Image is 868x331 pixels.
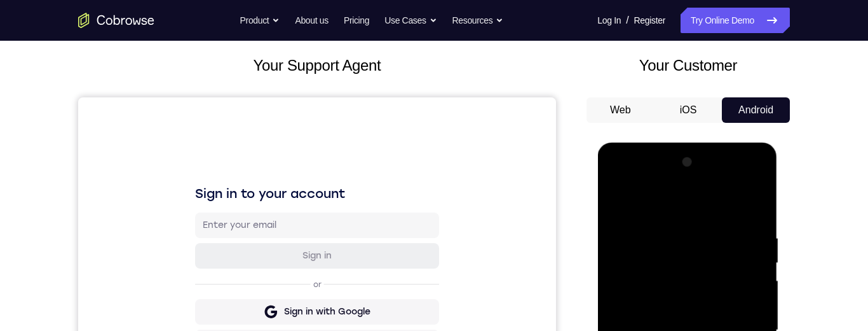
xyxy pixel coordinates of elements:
[117,293,361,319] button: Sign in with Zendesk
[587,97,654,123] button: Web
[117,263,361,288] button: Sign in with Intercom
[295,8,328,33] a: About us
[233,182,246,192] p: or
[384,8,437,33] button: Use Cases
[240,8,280,33] button: Product
[78,13,154,28] a: Go to the home page
[587,54,790,77] h2: Your Customer
[117,232,361,258] button: Sign in with GitHub
[206,208,292,221] div: Sign in with Google
[125,122,353,134] input: Enter your email
[681,8,790,33] a: Try Online Demo
[117,146,361,171] button: Sign in
[634,8,665,33] a: Register
[344,8,369,33] a: Pricing
[78,54,556,77] h2: Your Support Agent
[117,202,361,227] button: Sign in with Google
[207,239,292,251] div: Sign in with GitHub
[626,13,628,28] span: /
[452,8,504,33] button: Resources
[722,97,790,123] button: Android
[597,8,621,33] a: Log In
[203,300,296,313] div: Sign in with Zendesk
[201,269,297,282] div: Sign in with Intercom
[654,97,722,123] button: iOS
